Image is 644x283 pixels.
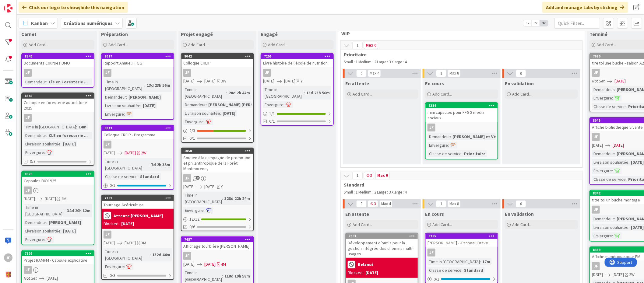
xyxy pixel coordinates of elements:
div: JF [22,69,94,77]
div: Colloque CREIP - Programme [102,131,174,139]
div: Standard [139,173,161,180]
span: : [124,111,125,117]
span: : [614,215,615,222]
div: JF [592,262,600,270]
div: Capsules BIO1925 [22,177,94,185]
span: 2 [196,176,200,180]
b: Relancé [358,262,374,267]
div: JF [24,187,32,194]
span: : [76,124,77,130]
div: Prioritaire [463,150,487,157]
span: [DATE] [263,78,274,84]
div: JF [261,69,333,77]
span: : [614,150,615,157]
span: 0/3 [30,158,36,165]
div: Envergure [592,232,612,239]
span: [DATE] [183,261,195,267]
div: Projet RAMFM - Capsule explicative [22,256,94,264]
div: Y [221,183,223,190]
div: 7457 [181,237,253,242]
span: Add Card... [432,91,452,97]
div: 2/3 [181,127,253,135]
div: Demandeur [24,79,46,85]
div: JF [102,231,174,239]
span: : [462,267,463,274]
div: Colloque en foresterie autochtone 2025 [22,99,94,112]
span: : [222,273,223,279]
div: 8345 [22,93,94,99]
div: JF [22,187,94,194]
div: Livraison souhaitée [24,228,61,234]
div: 7299 [102,195,174,201]
span: Add Card... [597,42,616,47]
div: 132d 44m [151,251,172,258]
div: JF [183,69,191,77]
div: Livraison souhaitée [183,110,220,117]
span: : [629,159,630,166]
span: : [612,95,613,101]
div: JF [104,141,111,148]
div: Envergure [592,167,612,174]
div: 7251 [264,54,333,58]
div: 8042Colloque CREIP [181,54,253,67]
div: 8043 [102,125,174,131]
div: JF [428,249,435,257]
span: : [204,118,205,125]
div: 7299 [104,196,174,200]
div: JF [426,249,498,257]
div: 8346Documents Courses BMO [22,54,94,67]
span: : [448,142,449,148]
div: mini capsules pour FFGG media sociaux [426,108,498,122]
span: : [206,101,207,108]
img: Visit kanbanzone.com [4,4,12,12]
span: : [629,224,630,231]
div: [PERSON_NAME] [PERSON_NAME] [207,101,275,108]
div: 7631Développement d’outils pour la gestion intégrée des chemins multi-usages [346,233,418,258]
div: 8043 [104,126,174,130]
div: Classe de service [428,150,462,157]
div: Time in [GEOGRAPHIC_DATA] [183,269,222,283]
div: Classe de service [592,103,626,110]
div: 13d 23h 56m [145,82,172,89]
div: JF [181,69,253,77]
div: Demandeur [183,101,206,108]
span: 0/3 [110,272,115,279]
span: : [138,173,139,180]
div: [DATE] [141,102,157,109]
div: 8043Colloque CREIP - Programme [102,125,174,139]
span: [DATE] [204,183,216,190]
span: : [144,82,145,89]
div: JF [183,252,191,260]
div: 328d 22h 24m [223,195,252,202]
div: Classe de service [104,173,138,180]
span: : [46,79,47,85]
div: Blocked: [348,270,364,276]
span: : [226,89,227,96]
div: 8017 [104,54,174,58]
div: JF [592,133,600,141]
span: : [626,176,627,183]
div: Time in [GEOGRAPHIC_DATA] [263,86,304,100]
div: Demandeur [104,94,126,100]
div: 1050 [184,149,253,153]
div: JF [592,69,600,77]
div: 8025Capsules BIO1925 [22,171,94,185]
div: CLE en foresterie ... [47,132,89,139]
span: [DATE] [592,271,603,278]
div: 3M [141,240,146,246]
div: Demandeur [592,150,614,157]
span: Add Card... [512,222,532,227]
span: [DATE] [592,142,603,148]
div: Affichage tourbière [PERSON_NAME] [181,242,253,250]
span: [DATE] [47,275,58,281]
span: : [480,258,481,265]
div: 8025 [25,172,94,176]
span: : [304,89,305,96]
div: 7299Tournage Acériculture [102,195,174,209]
div: Demandeur [24,132,46,139]
div: 8345Colloque en foresterie autochtone 2025 [22,93,94,112]
div: 8334 [428,103,498,108]
span: [DATE] [615,78,626,84]
a: 1050Soutien à la campagne de promotion et philanthropique de la Forêt MontmorencyJF[DATE][DATE]YT... [181,148,254,231]
span: Support [13,1,28,8]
